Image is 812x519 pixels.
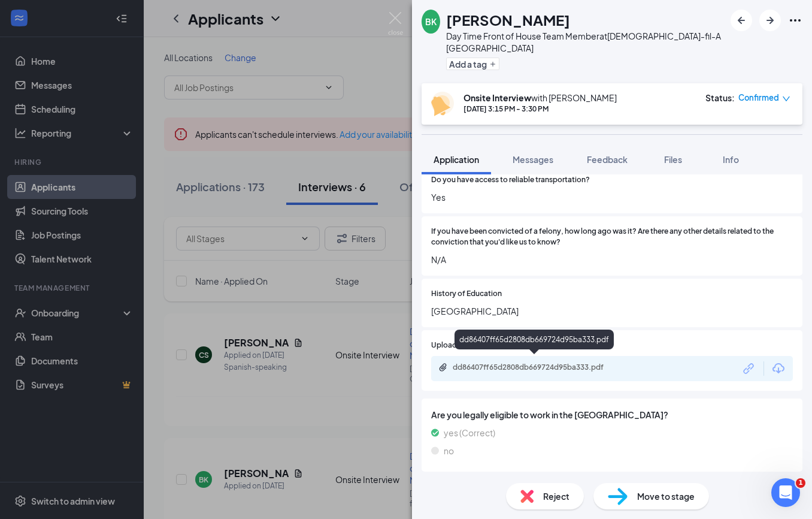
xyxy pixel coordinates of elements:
[664,154,682,165] span: Files
[431,340,486,351] span: Upload Resume
[434,154,479,165] span: Application
[431,191,793,204] span: Yes
[431,174,590,186] span: Do you have access to reliable transportation?
[796,478,805,488] span: 1
[431,304,793,318] span: [GEOGRAPHIC_DATA]
[587,154,628,165] span: Feedback
[734,13,749,28] svg: ArrowLeftNew
[741,361,757,376] svg: Link
[723,154,739,165] span: Info
[425,16,437,28] div: BK
[438,363,448,372] svg: Paperclip
[788,13,802,28] svg: Ellipses
[431,408,793,421] span: Are you legally eligible to work in the [GEOGRAPHIC_DATA]?
[446,58,499,70] button: PlusAdd a tag
[759,10,781,31] button: ArrowRight
[463,92,617,104] div: with [PERSON_NAME]
[431,253,793,266] span: N/A
[455,330,614,349] div: dd86407ff65d2808db669724d95ba333.pdf
[771,478,800,507] iframe: Intercom live chat
[463,92,531,103] b: Onsite Interview
[431,288,502,300] span: History of Education
[444,444,454,457] span: no
[438,363,632,374] a: Paperclipdd86407ff65d2808db669724d95ba333.pdf
[771,361,786,376] svg: Download
[444,426,495,439] span: yes (Correct)
[453,363,620,372] div: dd86407ff65d2808db669724d95ba333.pdf
[782,95,790,103] span: down
[463,104,617,114] div: [DATE] 3:15 PM - 3:30 PM
[431,226,793,249] span: If you have been convicted of a felony, how long ago was it? Are there any other details related ...
[705,92,735,104] div: Status :
[446,30,725,54] div: Day Time Front of House Team Member at [DEMOGRAPHIC_DATA]-fil-A [GEOGRAPHIC_DATA]
[489,61,496,68] svg: Plus
[446,10,570,30] h1: [PERSON_NAME]
[738,92,779,104] span: Confirmed
[637,490,695,503] span: Move to stage
[731,10,752,31] button: ArrowLeftNew
[763,13,777,28] svg: ArrowRight
[513,154,553,165] span: Messages
[543,490,569,503] span: Reject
